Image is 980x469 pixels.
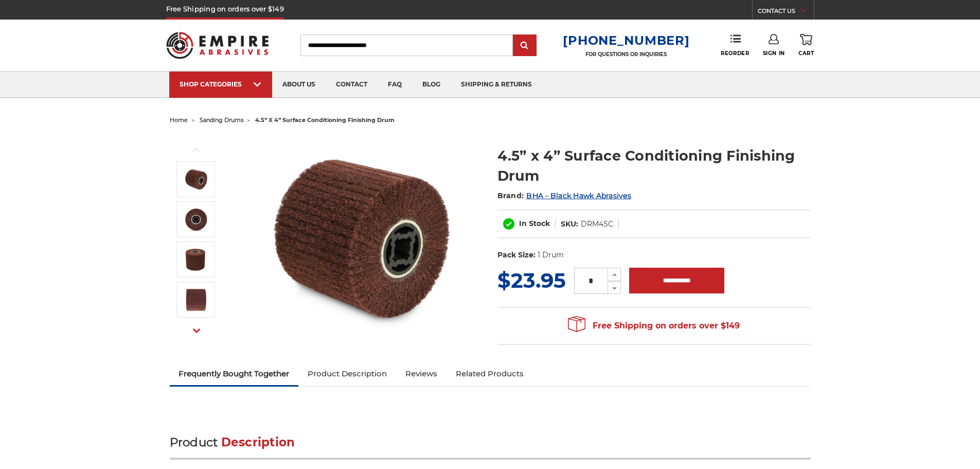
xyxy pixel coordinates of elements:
a: about us [272,72,326,98]
span: In Stock [519,219,550,228]
img: Empire Abrasives [166,25,269,65]
img: Non Woven Finishing Sanding Drum [183,247,209,272]
span: Product [170,435,218,449]
a: sanding drums [200,116,243,124]
a: home [170,116,188,124]
a: blog [412,72,451,98]
dt: SKU: [561,219,578,230]
a: Reorder [721,34,749,56]
span: Reorder [721,50,749,57]
a: Reviews [396,362,447,385]
a: Related Products [447,362,533,385]
p: FOR QUESTIONS OR INQUIRIES [563,51,689,58]
a: faq [378,72,412,98]
img: 4.5 Inch Surface Conditioning Finishing Drum [183,166,209,192]
a: shipping & returns [451,72,542,98]
img: 4.5” x 4” Surface Conditioning Finishing Drum [183,287,209,312]
div: SHOP CATEGORIES [180,80,262,88]
a: contact [326,72,378,98]
img: 4.5 Inch Surface Conditioning Finishing Drum [258,135,464,341]
button: Next [184,320,209,342]
span: 4.5” x 4” surface conditioning finishing drum [255,116,395,124]
span: Sign In [763,50,785,57]
button: Previous [184,139,209,161]
a: Product Description [298,362,396,385]
a: [PHONE_NUMBER] [563,33,689,48]
a: Frequently Bought Together [170,362,299,385]
h1: 4.5” x 4” Surface Conditioning Finishing Drum [497,146,811,186]
a: CONTACT US [758,5,814,20]
span: Free Shipping on orders over $149 [568,316,740,336]
span: Cart [798,50,814,57]
span: Description [221,435,295,449]
img: 4.5" x 4" Surface Conditioning Finishing Drum - 3/4 Inch Quad Key Arbor [183,206,209,232]
dd: 1 Drum [538,250,564,260]
a: BHA - Black Hawk Abrasives [526,191,631,200]
span: $23.95 [497,268,566,293]
a: Cart [798,34,814,57]
span: Brand: [497,191,524,200]
input: Submit [514,36,535,56]
dd: DRM4SC [581,219,613,230]
dt: Pack Size: [497,250,536,260]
